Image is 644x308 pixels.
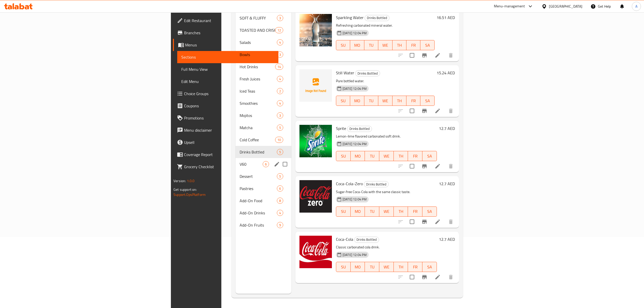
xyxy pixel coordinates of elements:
span: Choice Groups [184,91,274,97]
span: MO [352,97,362,105]
div: Mojitos3 [236,109,291,122]
a: Edit menu item [435,219,441,225]
span: FR [410,208,420,215]
div: items [277,39,283,45]
div: Add-On Fruits [240,222,277,228]
div: Fresh Juices4 [236,73,291,85]
a: Menu disclaimer [173,124,278,136]
span: 6 [263,162,269,167]
span: 5 [277,150,283,155]
span: Still Water [336,69,354,77]
span: FR [408,42,418,49]
div: items [277,52,283,58]
span: Smoothies [240,100,277,106]
span: SU [338,208,349,215]
span: Drinks Bottled [364,181,388,187]
span: Menu disclaimer [184,127,274,133]
span: Upsell [184,139,274,145]
span: Coverage Report [184,151,274,158]
p: Sugar-free Coca-Cola with the same classic taste. [336,189,437,195]
div: [GEOGRAPHIC_DATA] [549,4,582,9]
div: items [277,185,283,192]
button: TU [365,262,379,272]
div: Matcha [240,125,277,131]
span: Fresh Juices [240,76,277,82]
p: Refreshing carbonated mineral water. [336,22,435,29]
div: items [277,125,283,131]
button: delete [445,49,457,61]
span: Select to update [407,50,417,61]
span: A [635,4,637,9]
p: Classic carbonated cola drink. [336,244,437,250]
button: delete [445,160,457,172]
span: [DATE] 12:04 PM [341,252,369,257]
a: Menus [173,39,278,51]
span: TH [396,208,406,215]
div: Smoothies4 [236,97,291,109]
span: 1.0.0 [187,178,195,184]
div: SOFT & FLUFFY [240,15,277,21]
div: Add-On Fruits9 [236,219,291,231]
div: items [277,149,283,155]
span: Menus [185,42,274,48]
span: SA [422,97,432,105]
span: Drinks Bottled [354,237,379,243]
div: items [275,64,283,70]
span: [DATE] 12:04 PM [341,31,369,36]
span: MO [353,263,363,271]
span: 14 [275,64,283,69]
div: Drinks Bottled [365,15,389,21]
div: Drinks Bottled [364,181,389,187]
span: FR [408,97,418,105]
a: Choice Groups [173,88,278,100]
button: MO [351,262,365,272]
button: TH [392,96,406,106]
span: FR [410,152,420,160]
span: TH [395,42,404,49]
span: TU [367,263,377,271]
span: Select to update [407,216,417,227]
span: Add-On Drinks [240,210,277,216]
span: Full Menu View [181,66,274,72]
button: Branch-specific-item [418,160,431,172]
div: Drinks Bottled [240,149,277,155]
a: Coverage Report [173,148,278,161]
div: items [275,27,283,33]
div: Iced Teas [240,88,277,94]
div: Cold Coffee10 [236,134,291,146]
span: TU [367,152,377,160]
div: SOFT & FLUFFY3 [236,12,291,24]
a: Edit menu item [435,163,441,169]
span: 3 [277,16,283,21]
span: Drinks Bottled [347,126,372,132]
a: Promotions [173,112,278,124]
span: 2 [277,89,283,94]
button: MO [350,40,364,50]
span: WE [380,42,390,49]
span: 9 [277,223,283,228]
a: Edit Restaurant [173,14,278,27]
button: TH [394,207,408,217]
span: TOASTED AND CRISPY [240,27,275,33]
a: Full Menu View [177,63,278,75]
span: 4 [277,40,283,45]
div: Hot Drinks14 [236,61,291,73]
span: Sparkling Water [336,14,364,21]
button: TU [365,207,379,217]
button: Branch-specific-item [418,271,431,283]
a: Support.OpsPlatform [173,191,206,198]
button: delete [445,105,457,117]
div: Salads [240,39,277,45]
span: Get support on: [173,186,197,193]
span: WE [381,152,392,160]
span: SU [338,263,349,271]
button: FR [408,207,422,217]
button: TU [365,151,379,161]
h6: 12.7 AED [439,125,455,132]
button: TH [394,151,408,161]
img: Sprite [299,125,332,157]
button: WE [378,96,392,106]
button: FR [406,40,420,50]
span: TH [396,152,406,160]
span: Select to update [407,272,417,282]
